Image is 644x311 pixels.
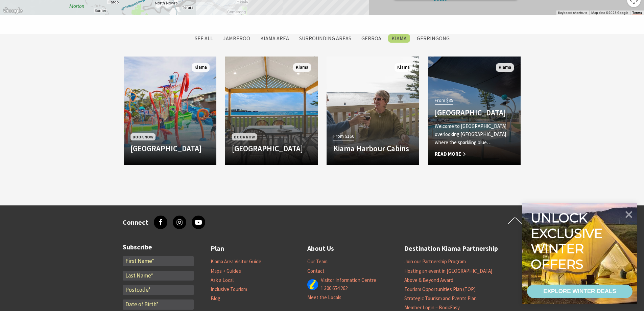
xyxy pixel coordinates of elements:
[123,243,194,251] h3: Subscribe
[435,108,514,117] h4: [GEOGRAPHIC_DATA]
[435,150,514,158] span: Read More
[123,256,194,266] input: First Name*
[404,286,476,293] a: Tourism Opportunities Plan (TOP)
[220,34,254,43] label: Jamberoo
[358,34,385,43] label: Gerroa
[333,132,354,140] span: From $160
[211,268,241,274] a: Maps + Guides
[123,271,194,281] input: Last Name*
[211,277,234,284] a: Ask a Local
[232,133,257,140] span: Book Now
[632,11,642,15] a: Terms
[123,285,194,295] input: Postcode*
[527,285,633,298] a: EXPLORE WINTER DEALS
[395,63,412,72] span: Kiama
[307,258,328,265] a: Our Team
[307,294,341,301] a: Meet the Locals
[191,34,216,43] label: SEE All
[327,57,419,165] a: From $160 Kiama Harbour Cabins Kiama
[123,218,148,226] h3: Connect
[123,299,194,310] input: Date of Birth*
[591,11,628,15] span: Map data ©2025 Google
[130,144,210,153] h4: [GEOGRAPHIC_DATA]
[496,63,514,72] span: Kiama
[211,243,224,254] a: Plan
[257,34,292,43] label: Kiama Area
[192,63,210,72] span: Kiama
[296,34,355,43] label: Surrounding Areas
[531,210,605,272] div: Unlock exclusive winter offers
[321,277,376,284] a: Visitor Information Centre
[2,6,24,15] img: Google
[130,133,156,140] span: Book Now
[404,277,453,284] a: Above & Beyond Award
[428,57,521,165] a: From $35 [GEOGRAPHIC_DATA] Welcome to [GEOGRAPHIC_DATA] overlooking [GEOGRAPHIC_DATA] where the s...
[321,285,348,292] a: 1 300 654 262
[388,34,410,43] label: Kiama
[404,268,492,274] a: Hosting an event in [GEOGRAPHIC_DATA]
[404,243,498,254] a: Destination Kiama Partnership
[211,295,220,302] a: Blog
[404,258,466,265] a: Join our Partnership Program
[413,34,453,43] label: Gerringong
[543,285,616,298] div: EXPLORE WINTER DEALS
[2,6,24,15] a: Open this area in Google Maps (opens a new window)
[333,144,412,153] h4: Kiama Harbour Cabins
[211,258,261,265] a: Kiama Area Visitor Guide
[435,96,453,104] span: From $35
[124,57,216,165] a: Book Now [GEOGRAPHIC_DATA] Kiama
[307,243,334,254] a: About Us
[293,63,311,72] span: Kiama
[211,286,247,293] a: Inclusive Tourism
[232,144,311,153] h4: [GEOGRAPHIC_DATA]
[225,57,318,165] a: Book Now [GEOGRAPHIC_DATA] Kiama
[435,122,514,147] p: Welcome to [GEOGRAPHIC_DATA] overlooking [GEOGRAPHIC_DATA] where the sparkling blue…
[404,295,477,302] a: Strategic Tourism and Events Plan
[558,10,587,15] button: Keyboard shortcuts
[307,268,325,274] a: Contact
[404,304,460,311] a: Member Login – BookEasy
